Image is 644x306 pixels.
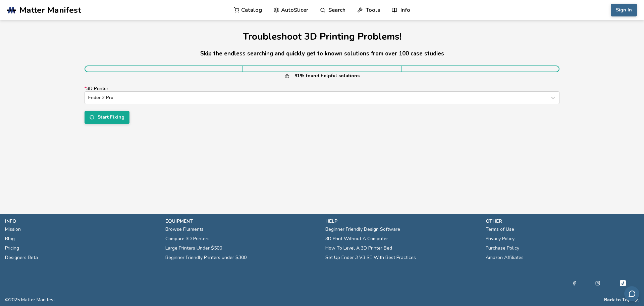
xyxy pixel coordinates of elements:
a: Terms of Use [486,225,514,234]
a: Facebook [572,279,577,287]
a: Blog [5,234,15,244]
a: 3D Print Without A Computer [325,234,388,244]
a: Designers Beta [5,253,38,262]
label: 3D Printer [85,86,559,104]
a: Large Printers Under $500 [165,244,222,253]
button: Sign In [611,4,637,16]
a: Amazon Affiliates [486,253,524,262]
p: equipment [165,218,319,225]
h5: Skip the endless searching and quickly get to known solutions from over 100 case studies [85,49,559,59]
span: Matter Manifest [19,5,81,15]
a: Tiktok [619,279,627,287]
input: *3D PrinterEnder 3 Pro [88,95,90,100]
a: Set Up Ender 3 V3 SE With Best Practices [325,253,416,262]
span: © 2025 Matter Manifest [5,297,55,303]
a: Pricing [5,244,19,253]
a: Compare 3D Printers [165,234,210,244]
a: Beginner Friendly Design Software [325,225,400,234]
a: Beginner Friendly Printers under $300 [165,253,247,262]
button: Start Fixing [85,111,129,124]
button: Back to Top [604,297,631,303]
a: Privacy Policy [486,234,515,244]
p: help [325,218,479,225]
a: Instagram [595,279,600,287]
a: How To Level A 3D Printer Bed [325,244,392,253]
p: other [486,218,639,225]
a: Browse Filaments [165,225,204,234]
p: 91% found helpful solutions [85,72,559,79]
h1: Troubleshoot 3D Printing Problems! [85,32,559,42]
a: Mission [5,225,21,234]
button: Send feedback via email [624,286,639,301]
p: info [5,218,159,225]
a: Purchase Policy [486,244,519,253]
a: RSS Feed [634,297,639,303]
